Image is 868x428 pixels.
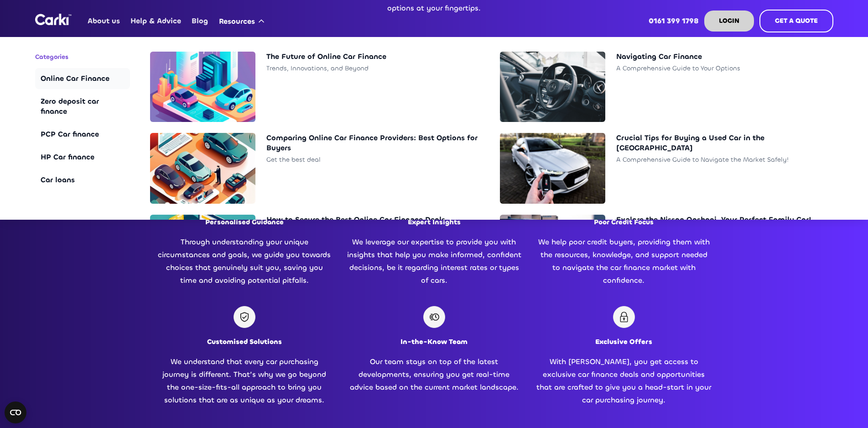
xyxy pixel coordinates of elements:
a: About us [83,3,125,39]
a: Car loans [35,169,130,190]
div: Online Car Finance [41,74,125,84]
span: We understand that every car purchasing journey is different. That’s why we go beyond the one-siz... [162,357,326,405]
img: Logo [35,14,72,25]
a: Online Car Finance [35,68,130,89]
a: Explore the Nissan Qashqai, Your Perfect Family Car! [494,209,833,291]
a: Comparing Online Car Finance Providers: Best Options for BuyersGet the best deal [145,127,483,209]
div: A Comprehensive Guide to Navigate the Market Safely! [616,155,827,164]
strong: 0161 399 1798 [649,16,699,26]
div: Car loans [41,175,125,185]
a: Help & Advice [125,3,187,39]
span: We help poor credit buyers, providing them with the resources, knowledge, and support needed to n... [538,237,710,285]
a: Blog [187,3,213,39]
div: The Future of Online Car Finance [266,52,478,62]
a: HP Car finance [35,147,130,168]
strong: Poor Credit Focus [594,217,654,227]
a: How to Secure the Best Online Car Finance Deals [145,209,483,291]
a: Zero deposit car finance [35,91,130,122]
a: PCP Car finance [35,124,130,145]
a: 0161 399 1798 [643,3,704,39]
a: LOGIN [704,11,754,32]
strong: Exclusive Offers [595,337,652,346]
div: PCP Car finance [41,129,125,139]
div: How to Secure the Best Online Car Finance Deals [266,215,478,225]
h4: Categories [35,52,130,63]
strong: Personalised Guidance [205,217,284,227]
div: Resources [213,4,273,38]
span: Our team stays on top of the latest developments, ensuring you get real-time advice based on the ... [350,357,519,392]
span: We leverage our expertise to provide you with insights that help you make informed, confident dec... [347,237,521,285]
a: Navigating Car FinanceA Comprehensive Guide to Your Options [494,46,833,127]
strong: Expert Insights [408,217,461,227]
strong: Customised Solutions [207,337,282,346]
a: The Future of Online Car FinanceTrends, Innovations, and Beyond [145,46,483,127]
div: Resources [219,16,255,26]
div: Explore the Nissan Qashqai, Your Perfect Family Car! [616,215,827,225]
strong: GET A QUOTE [775,16,818,25]
div: Trends, Innovations, and Beyond [266,63,478,73]
div: Crucial Tips for Buying a Used Car in the [GEOGRAPHIC_DATA] [616,133,827,153]
strong: LOGIN [719,16,739,25]
div: Zero deposit car finance [41,96,125,116]
span: Through understanding your unique circumstances and goals, we guide you towards choices that genu... [158,237,331,285]
div: A Comprehensive Guide to Your Options [616,63,827,73]
div: Get the best deal [266,155,478,164]
a: Crucial Tips for Buying a Used Car in the [GEOGRAPHIC_DATA]A Comprehensive Guide to Navigate the ... [494,127,833,209]
div: Comparing Online Car Finance Providers: Best Options for Buyers [266,133,478,153]
div: HP Car finance [41,152,125,162]
strong: In-the-Know Team [400,337,468,346]
div: Navigating Car Finance [616,52,827,62]
button: Open CMP widget [5,402,26,423]
a: GET A QUOTE [759,10,833,32]
span: With [PERSON_NAME], you get access to exclusive car finance deals and opportunities that are craf... [536,357,711,405]
a: home [35,14,72,25]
